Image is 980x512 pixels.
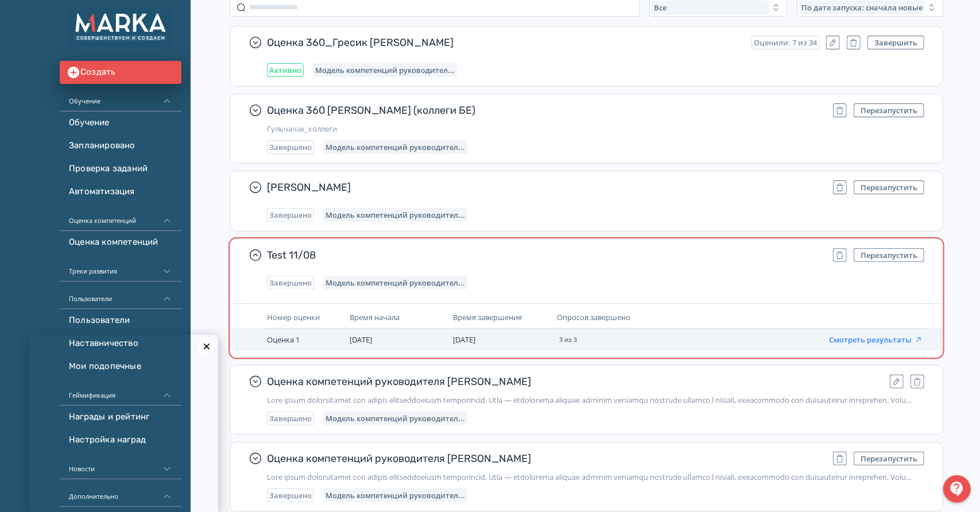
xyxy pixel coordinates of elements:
a: Смотреть результаты [829,334,923,345]
span: 3 из 3 [559,336,577,343]
a: Проверка заданий [60,157,181,180]
button: Перезапустить [854,248,924,262]
span: Модель компетенций руководителя [326,491,465,500]
span: Модель компетенций руководителя (Митрофанова Гульчачак) [326,143,465,152]
button: Перезапустить [854,103,924,117]
a: Оценка компетенций [60,231,181,254]
span: По дате запуска: сначала новые [801,3,923,12]
span: Оценка 360 [PERSON_NAME] (коллеги БЕ) [267,103,824,117]
span: Модель компетенций руководителя (Митрофанова Гульчачак) [326,278,465,287]
a: Пользователи [60,309,181,332]
a: Наставничество [60,332,181,355]
div: Оценка компетенций [60,203,181,231]
span: Оценка компетенций руководителя [PERSON_NAME] [267,375,881,388]
span: Активно [269,66,301,75]
span: Время начала [350,312,400,322]
button: Перезапустить [854,180,924,194]
span: Этот опрос предназначен для оценки управленческих компетенций. Цель — объективно оценить уровень ... [267,472,924,482]
span: Модель компетенций руководителя (Митрофанова Гульчачак) [326,210,465,220]
span: [PERSON_NAME] [267,180,824,194]
div: Треки развития [60,254,181,282]
span: Завершено [269,414,312,423]
span: Номер оценки [267,312,320,322]
a: Автоматизация [60,180,181,203]
span: Этот опрос предназначен для оценки управленческих компетенций. Цель — объективно оценить уровень ... [267,395,924,405]
span: Модель компетенций руководителя [326,414,465,423]
span: Модель компетенций руководителя_Гресик Михаил [315,66,455,75]
span: [DATE] [350,334,372,345]
img: https://files.teachbase.ru/system/account/50582/logo/medium-f5c71650e90bff48e038c85a25739627.png [69,7,172,47]
a: Запланировано [60,134,181,157]
span: Оценили: 7 из 34 [754,38,817,47]
button: Создать [60,61,181,84]
span: Завершено [269,143,312,152]
button: Смотреть результаты [829,335,923,344]
span: [DATE] [454,334,476,345]
span: Все [654,3,667,12]
span: Оценка 360_Гресик [PERSON_NAME] [267,36,742,49]
a: Обучение [60,111,181,134]
button: Завершить [867,36,924,49]
span: Время завершения [454,312,522,322]
span: Завершено [269,491,312,500]
span: Завершено [269,278,312,287]
span: Опросов завершено [557,312,630,322]
div: Пользователи [60,282,181,309]
button: Перезапустить [854,452,924,465]
span: Гульчачак_коллеги [267,124,924,133]
div: Обучение [60,84,181,111]
span: Test 11/08 [267,248,824,262]
span: Оценка компетенций руководителя [PERSON_NAME] [267,452,824,465]
span: Оценка 1 [267,334,300,345]
span: Завершено [269,210,312,220]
